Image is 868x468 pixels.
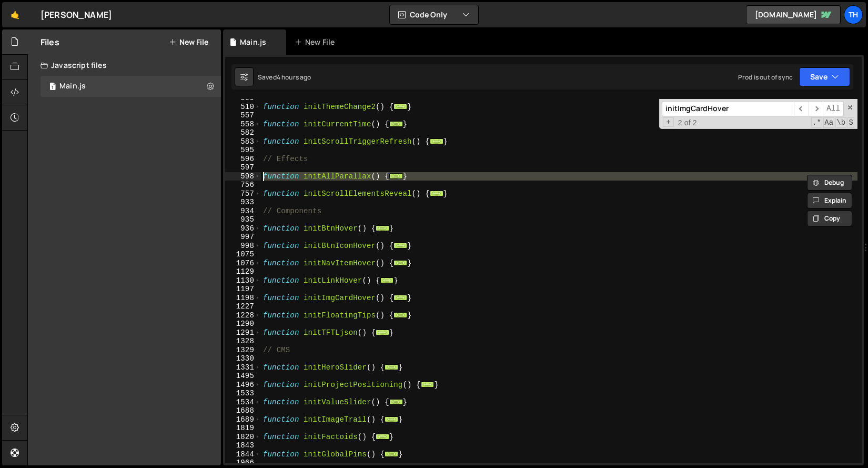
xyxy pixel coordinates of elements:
[746,5,841,24] a: [DOMAIN_NAME]
[240,37,266,47] div: Main.js
[225,311,261,320] div: 1228
[794,101,809,116] span: ​
[225,354,261,363] div: 1330
[225,433,261,442] div: 1820
[225,120,261,129] div: 558
[835,117,846,128] span: Whole Word Search
[225,190,261,198] div: 757
[823,117,834,128] span: CaseSensitive Search
[847,117,854,128] span: Search In Selection
[169,38,208,46] button: New File
[225,267,261,276] div: 1129
[225,320,261,328] div: 1290
[225,111,261,120] div: 557
[225,302,261,311] div: 1227
[49,83,56,92] span: 1
[225,398,261,407] div: 1534
[225,198,261,207] div: 933
[258,73,311,82] div: Saved
[430,190,443,196] span: ...
[225,172,261,181] div: 598
[799,67,850,86] button: Save
[393,242,407,248] span: ...
[389,173,403,178] span: ...
[225,424,261,433] div: 1819
[225,415,261,424] div: 1689
[393,103,407,109] span: ...
[41,36,59,48] h2: Files
[390,5,478,24] button: Code Only
[225,224,261,233] div: 936
[376,433,389,439] span: ...
[225,363,261,372] div: 1331
[809,101,823,116] span: ​
[225,346,261,355] div: 1329
[738,73,793,82] div: Prod is out of sync
[225,441,261,450] div: 1843
[225,285,261,294] div: 1197
[385,451,398,456] span: ...
[295,37,339,47] div: New File
[28,55,221,76] div: Javascript files
[393,312,407,317] span: ...
[225,276,261,285] div: 1130
[41,76,221,97] div: 16840/46037.js
[662,101,794,116] input: Search for
[225,242,261,251] div: 998
[225,337,261,346] div: 1328
[389,399,403,404] span: ...
[225,389,261,398] div: 1533
[225,233,261,242] div: 997
[807,175,852,191] button: Debug
[277,73,311,82] div: 4 hours ago
[225,215,261,224] div: 935
[225,381,261,390] div: 1496
[844,5,863,24] a: Th
[225,103,261,112] div: 510
[663,117,674,127] span: Toggle Replace mode
[376,225,389,231] span: ...
[376,329,389,335] span: ...
[59,82,86,91] div: Main.js
[385,364,398,370] span: ...
[225,328,261,337] div: 1291
[393,260,407,265] span: ...
[225,459,261,467] div: 1966
[2,2,28,27] a: 🤙
[380,277,394,283] span: ...
[225,137,261,146] div: 583
[225,155,261,164] div: 596
[823,101,844,116] span: Alt-Enter
[393,294,407,300] span: ...
[225,250,261,259] div: 1075
[225,207,261,216] div: 934
[807,193,852,208] button: Explain
[225,181,261,190] div: 756
[225,294,261,303] div: 1198
[807,211,852,226] button: Copy
[421,381,435,387] span: ...
[41,8,112,21] div: [PERSON_NAME]
[225,450,261,459] div: 1844
[225,372,261,381] div: 1495
[225,163,261,172] div: 597
[225,146,261,155] div: 595
[674,118,701,127] span: 2 of 2
[811,117,822,128] span: RegExp Search
[389,121,403,126] span: ...
[430,138,443,144] span: ...
[225,259,261,268] div: 1076
[225,406,261,415] div: 1688
[225,128,261,137] div: 582
[385,416,398,422] span: ...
